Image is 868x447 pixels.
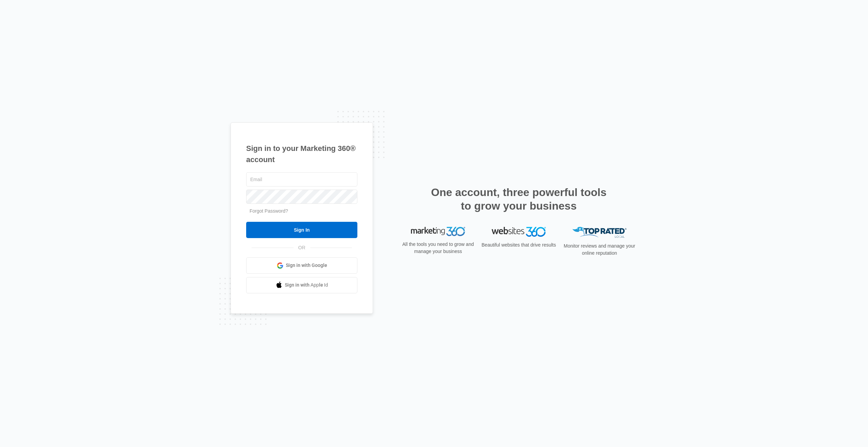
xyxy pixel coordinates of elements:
[250,208,288,214] a: Forgot Password?
[286,262,327,269] span: Sign in with Google
[572,227,627,238] img: Top Rated Local
[411,227,465,236] img: Marketing 360
[400,241,476,255] p: All the tools you need to grow and manage your business
[285,281,328,289] span: Sign in with Apple Id
[246,222,357,238] input: Sign In
[294,244,310,251] span: OR
[246,257,357,274] a: Sign in with Google
[561,242,637,257] p: Monitor reviews and manage your online reputation
[246,172,357,187] input: Email
[492,227,546,237] img: Websites 360
[246,277,357,293] a: Sign in with Apple Id
[246,143,357,165] h1: Sign in to your Marketing 360® account
[481,241,557,249] p: Beautiful websites that drive results
[429,186,609,213] h2: One account, three powerful tools to grow your business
